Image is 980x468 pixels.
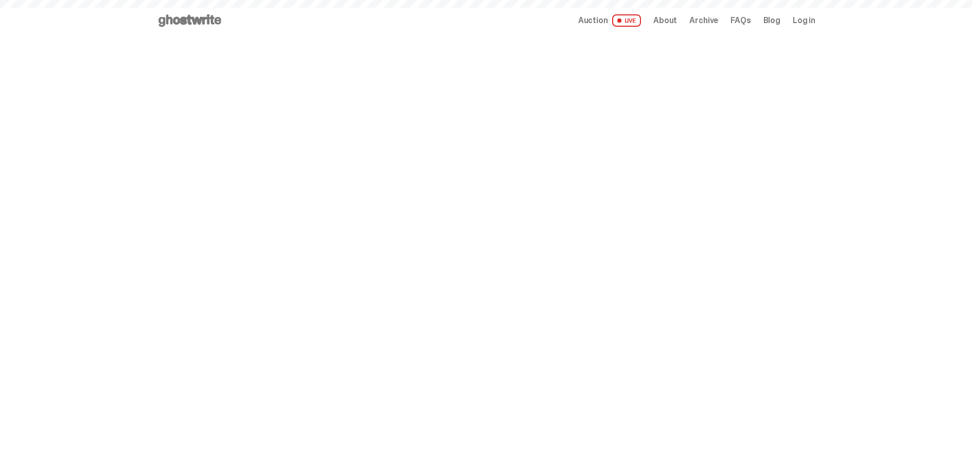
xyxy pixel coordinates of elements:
span: LIVE [612,14,642,27]
a: About [653,16,677,25]
a: Log in [793,16,815,25]
a: Archive [689,16,718,25]
a: Auction LIVE [578,14,641,27]
a: FAQs [730,16,751,25]
span: Auction [578,16,608,25]
a: Blog [763,16,780,25]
